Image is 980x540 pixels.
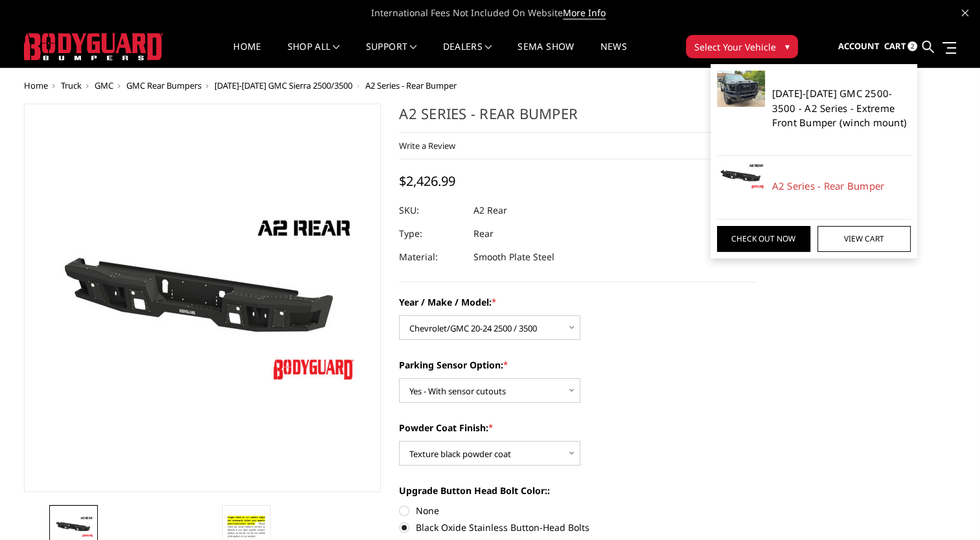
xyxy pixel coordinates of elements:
[399,222,464,245] dt: Type:
[600,42,626,67] a: News
[772,72,823,85] span: BODYGUARD
[399,358,757,372] label: Parking Sensor Option:
[785,39,790,53] span: ▾
[563,6,606,19] a: More Info
[399,295,757,309] label: Year / Make / Model:
[399,199,464,222] dt: SKU:
[61,80,82,91] a: Truck
[518,42,574,67] a: SEMA Show
[366,42,417,67] a: Support
[214,80,352,91] a: [DATE]-[DATE] GMC Sierra 2500/3500
[772,133,808,146] span: $7,427.37
[817,226,911,252] a: View Cart
[24,33,163,60] img: BODYGUARD BUMPERS
[473,222,494,245] dd: Rear
[717,163,766,190] img: A2 Series - Rear Bumper
[907,41,917,51] span: 2
[399,421,757,434] label: Powder Coat Finish:
[443,42,492,67] a: Dealers
[126,80,201,91] a: GMC Rear Bumpers
[399,104,757,133] h1: A2 Series - Rear Bumper
[686,35,798,58] button: Select Your Vehicle
[717,226,810,252] a: Check out now
[772,164,823,177] span: BODYGUARD
[838,29,879,64] a: Account
[399,521,757,534] label: Black Oxide Stainless Button-Head Bolts
[24,80,48,91] a: Home
[53,515,94,538] img: A2 Series - Rear Bumper
[772,179,911,194] a: A2 Series - Rear Bumper
[95,80,113,91] a: GMC
[473,245,554,269] dd: Smooth Plate Steel
[717,71,766,107] img: 2024-2025 GMC 2500-3500 - A2 Series - Extreme Front Bumper (winch mount)
[399,504,757,517] label: None
[399,172,455,190] span: $2,426.99
[694,40,776,54] span: Select Your Vehicle
[883,29,917,64] a: Cart 2
[365,80,457,91] span: A2 Series - Rear Bumper
[772,86,911,130] a: [DATE]-[DATE] GMC 2500-3500 - A2 Series - Extreme Front Bumper (winch mount)
[233,42,261,67] a: Home
[473,199,507,222] dd: A2 Rear
[399,140,455,152] a: Write a Review
[288,42,340,67] a: shop all
[399,484,757,497] label: Upgrade Button Head Bolt Color::
[883,40,906,52] span: Cart
[24,104,382,492] a: A2 Series - Rear Bumper
[399,245,464,269] dt: Material:
[838,40,879,52] span: Account
[772,196,808,209] span: $2,426.99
